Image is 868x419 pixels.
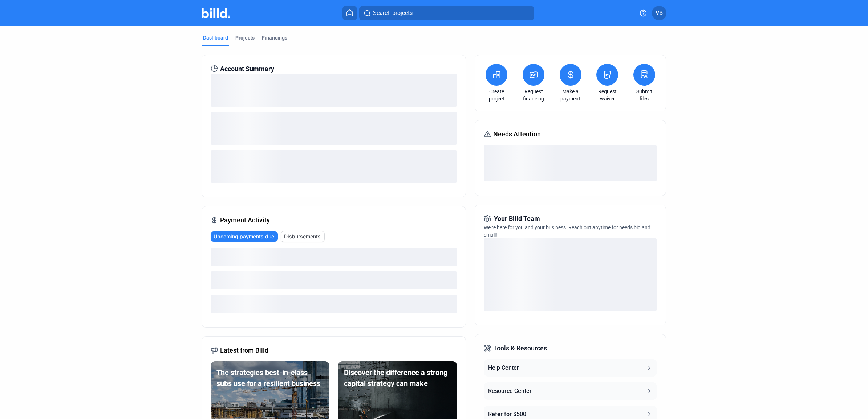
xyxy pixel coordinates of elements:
[488,387,532,395] div: Resource Center
[344,367,451,389] div: Discover the difference a strong capital strategy can make
[493,129,541,139] span: Needs Attention
[558,88,583,102] a: Make a payment
[656,9,663,17] span: VB
[494,214,540,224] span: Your Billd Team
[484,225,650,238] span: We're here for you and your business. Reach out anytime for needs big and small!
[484,382,657,400] button: Resource Center
[281,231,325,242] button: Disbursements
[211,231,278,242] button: Upcoming payments due
[211,112,457,145] div: loading
[203,34,228,41] div: Dashboard
[202,8,230,18] img: Billd Company Logo
[220,345,268,356] span: Latest from Billd
[493,343,547,353] span: Tools & Resources
[484,238,657,311] div: loading
[211,248,457,266] div: loading
[488,410,526,419] div: Refer for $500
[211,74,457,107] div: loading
[211,150,457,183] div: loading
[632,88,657,102] a: Submit files
[284,233,321,240] span: Disbursements
[488,363,519,372] div: Help Center
[235,34,255,41] div: Projects
[216,367,324,389] div: The strategies best-in-class subs use for a resilient business
[220,215,270,225] span: Payment Activity
[211,295,457,313] div: loading
[373,9,413,17] span: Search projects
[484,359,657,377] button: Help Center
[359,6,534,20] button: Search projects
[214,233,274,240] span: Upcoming payments due
[211,271,457,289] div: loading
[484,88,509,102] a: Create project
[595,88,620,102] a: Request waiver
[652,6,666,20] button: VB
[521,88,546,102] a: Request financing
[220,64,274,74] span: Account Summary
[484,145,657,181] div: loading
[262,34,287,41] div: Financings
